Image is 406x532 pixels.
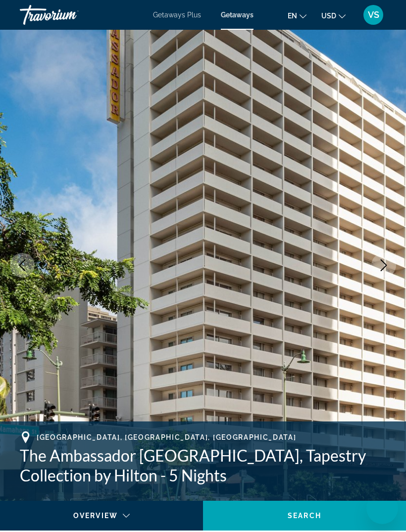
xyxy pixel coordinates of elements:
[221,11,254,19] a: Getaways
[288,512,321,520] span: Search
[366,492,398,524] iframe: Button to launch messaging window
[203,501,406,531] button: Search
[153,11,201,19] a: Getaways Plus
[37,433,296,441] span: [GEOGRAPHIC_DATA], [GEOGRAPHIC_DATA], [GEOGRAPHIC_DATA]
[288,12,297,20] span: en
[20,2,119,28] a: Travorium
[321,12,336,20] span: USD
[20,446,386,485] h1: The Ambassador [GEOGRAPHIC_DATA], Tapestry Collection by Hilton - 5 Nights
[371,253,396,278] button: Next image
[10,253,35,278] button: Previous image
[368,10,379,20] span: VS
[288,8,306,23] button: Change language
[360,4,386,25] button: User Menu
[321,8,346,23] button: Change currency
